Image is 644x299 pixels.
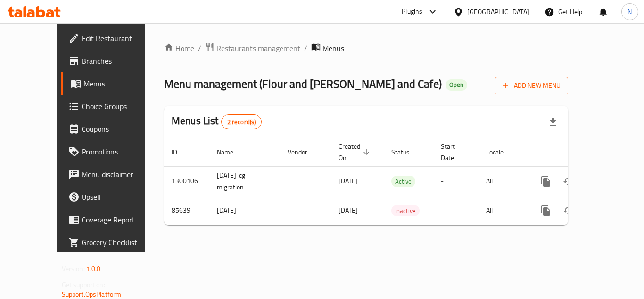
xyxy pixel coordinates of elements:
span: Open [446,81,467,89]
div: Active [391,176,415,187]
li: / [198,43,201,54]
a: Edit Restaurant [61,27,165,50]
span: Coupons [82,123,157,135]
a: Choice Groups [61,95,165,118]
span: Inactive [391,205,420,216]
div: Open [446,79,467,91]
button: Add New Menu [495,77,568,94]
button: Change Status [557,199,580,222]
a: Grocery Checklist [61,231,165,254]
td: - [433,166,479,196]
td: - [433,196,479,225]
td: [DATE]-cg migration [209,166,280,196]
span: Version: [62,263,85,275]
a: Upsell [61,186,165,208]
a: Coverage Report [61,208,165,231]
a: Coupons [61,118,165,140]
span: Locale [486,146,516,158]
td: [DATE] [209,196,280,225]
span: Edit Restaurant [82,33,157,44]
span: Created On [339,141,372,163]
a: Promotions [61,140,165,163]
div: [GEOGRAPHIC_DATA] [467,7,529,17]
span: Menu disclaimer [82,169,157,180]
span: Name [217,146,246,158]
a: Home [164,43,194,54]
span: Menus [83,78,157,89]
span: Menus [322,43,344,54]
th: Actions [527,138,633,167]
span: Start Date [441,141,467,163]
td: All [479,166,527,196]
td: All [479,196,527,225]
table: enhanced table [164,138,633,225]
div: Inactive [391,205,420,216]
span: Grocery Checklist [82,237,157,248]
span: Restaurants management [216,43,300,54]
span: Branches [82,55,157,67]
div: Total records count [221,114,262,129]
a: Restaurants management [205,42,300,54]
span: ID [172,146,190,158]
a: Menus [61,72,165,95]
span: Promotions [82,146,157,157]
h2: Menus List [172,114,262,129]
div: Export file [542,111,564,133]
span: Choice Groups [82,101,157,112]
li: / [304,43,307,54]
a: Menu disclaimer [61,163,165,186]
span: 1.0.0 [86,263,101,275]
span: Vendor [288,146,320,158]
span: [DATE] [339,175,358,187]
span: [DATE] [339,204,358,216]
span: N [627,7,632,17]
span: Active [391,176,415,187]
div: Plugins [402,6,422,17]
button: more [535,199,557,222]
span: 2 record(s) [222,118,262,127]
span: Upsell [82,191,157,203]
td: 85639 [164,196,209,225]
button: more [535,170,557,193]
td: 1300106 [164,166,209,196]
button: Change Status [557,170,580,193]
span: Status [391,146,422,158]
span: Get support on: [62,279,105,291]
a: Branches [61,50,165,72]
span: Add New Menu [503,80,561,92]
span: Menu management ( Flour and [PERSON_NAME] and Cafe ) [164,73,442,94]
span: Coverage Report [82,214,157,225]
nav: breadcrumb [164,42,568,54]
